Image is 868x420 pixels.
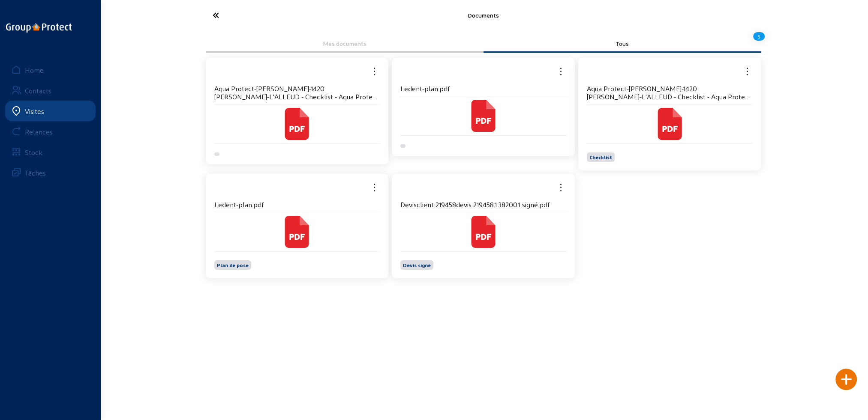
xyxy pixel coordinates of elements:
div: 5 [753,29,765,44]
h4: Ledent-plan.pdf [400,84,566,92]
span: Checklist [589,154,612,160]
h4: Ledent-plan.pdf [214,200,380,209]
a: Relances [5,121,96,142]
div: Visites [25,107,44,115]
img: logo-oneline.png [6,23,72,33]
div: Contacts [25,86,51,95]
h4: Devisclient 219458devis 219458.1.38200.1 signé.pdf [400,200,566,209]
div: Tous [490,40,755,47]
div: Mes documents [212,40,478,47]
div: Documents [295,12,672,19]
div: Tâches [25,169,46,177]
a: Home [5,60,96,80]
a: Contacts [5,80,96,101]
a: Visites [5,101,96,121]
span: Devis signé [403,262,431,268]
h4: Aqua Protect-[PERSON_NAME]-1420 [PERSON_NAME]-L'ALLEUD - Checklist - Aqua Protect Analyse.pdf_tim... [214,84,380,101]
a: Tâches [5,162,96,183]
span: Plan de pose [217,262,249,268]
h4: Aqua Protect-[PERSON_NAME]-1420 [PERSON_NAME]-L'ALLEUD - Checklist - Aqua Protect Analyse.pdf [587,84,753,101]
div: Stock [25,148,42,156]
a: Stock [5,142,96,162]
div: Home [25,66,44,74]
div: Relances [25,128,53,136]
